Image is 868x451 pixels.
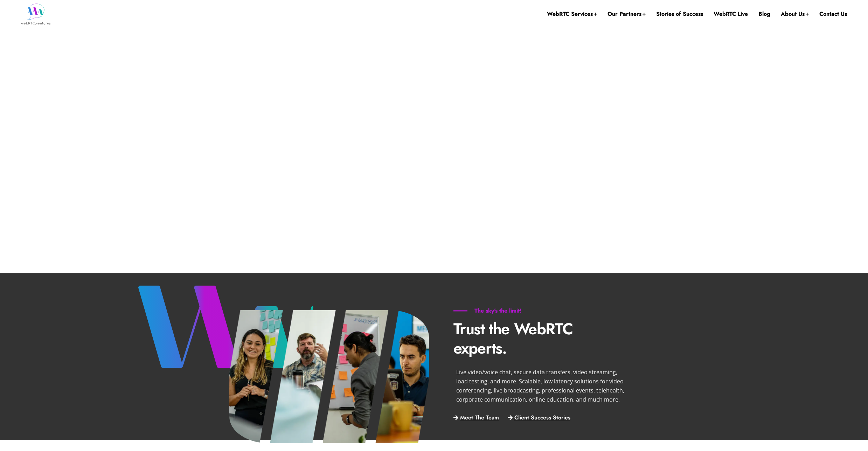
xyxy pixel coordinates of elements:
[21,4,51,25] img: WebRTC.ventures
[453,415,499,421] a: Meet The Team
[453,319,629,358] p: Trust the WebRTC experts.
[460,415,499,421] span: Meet The Team
[456,368,626,404] p: Live video/voice chat, secure data transfers, video streaming, load testing, and more. Scalable, ...
[508,415,570,421] a: Client Success Stories
[514,415,570,421] span: Client Success Stories
[453,307,543,314] h6: The sky's the limit!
